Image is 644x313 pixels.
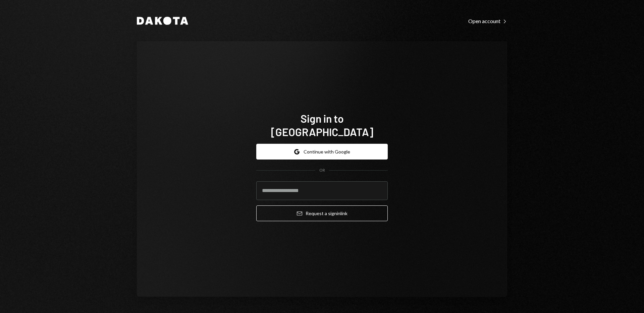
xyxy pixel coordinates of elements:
[319,168,325,173] div: OR
[468,17,507,24] a: Open account
[468,18,507,24] div: Open account
[256,144,388,160] button: Continue with Google
[256,112,388,138] h1: Sign in to [GEOGRAPHIC_DATA]
[256,205,388,221] button: Request a signinlink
